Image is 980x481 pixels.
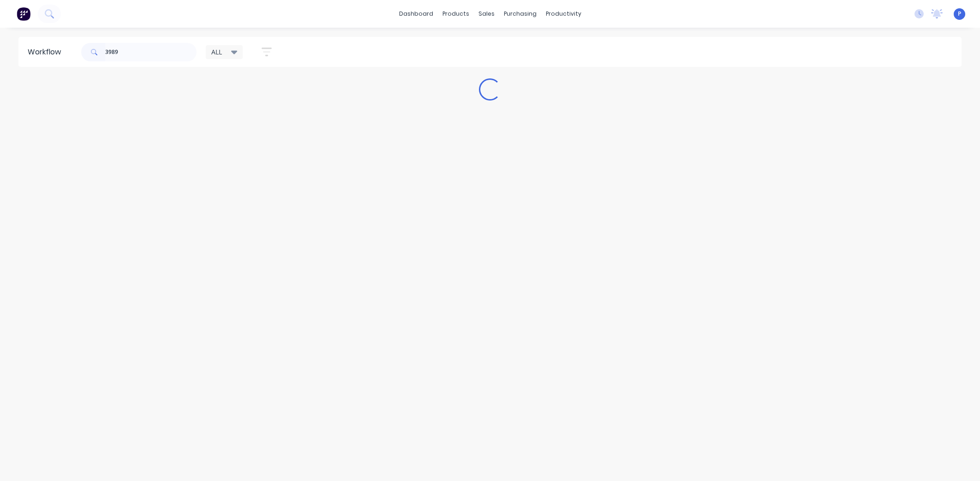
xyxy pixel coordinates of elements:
div: Workflow [28,47,66,58]
div: purchasing [499,7,541,21]
div: sales [474,7,499,21]
div: productivity [541,7,586,21]
input: Search for orders... [105,43,197,61]
img: Factory [17,7,30,21]
a: dashboard [394,7,438,21]
span: P [958,10,961,18]
span: ALL [211,47,222,57]
div: products [438,7,474,21]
